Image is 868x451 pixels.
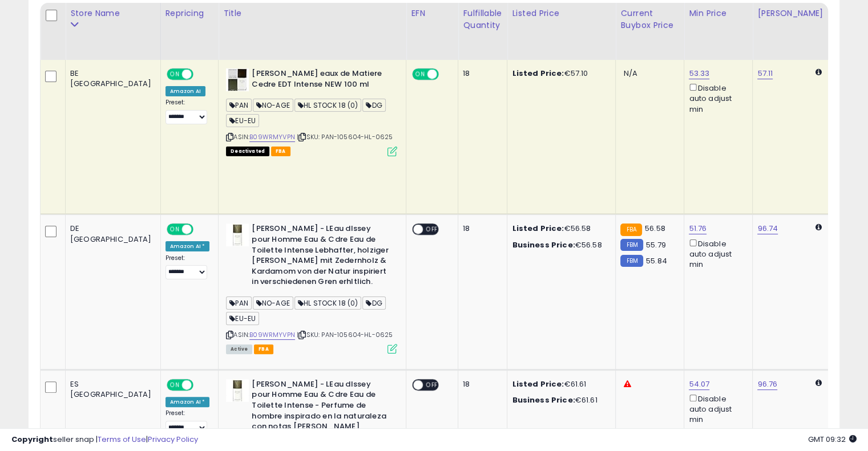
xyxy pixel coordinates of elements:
div: €61.61 [512,395,607,405]
span: ON [168,70,182,79]
span: FBA [271,147,290,156]
span: EU-EU [226,312,259,325]
b: Business Price: [512,395,575,405]
span: 2025-09-8 09:32 GMT [808,434,857,445]
div: Amazon AI * [165,397,210,407]
div: Current Buybox Price [620,7,679,31]
span: ON [168,380,182,389]
div: €56.58 [512,224,607,234]
span: All listings currently available for purchase on Amazon [226,344,252,354]
div: Amazon AI * [165,241,210,251]
div: Listed Price [512,7,611,19]
span: 56.58 [645,223,665,234]
span: DG [362,296,385,310]
div: Preset: [165,99,210,124]
small: FBM [620,255,643,267]
div: Min Price [689,7,748,19]
b: Listed Price: [512,68,564,79]
img: 417GF2kPVdL._SL40_.jpg [226,379,249,402]
div: Preset: [165,409,210,435]
div: €57.10 [512,68,607,79]
div: €61.61 [512,379,607,389]
a: 53.33 [689,68,709,79]
span: ON [168,225,182,234]
div: ASIN: [226,224,397,352]
span: OFF [437,70,455,79]
div: Disable auto adjust min [689,392,744,425]
a: 96.74 [757,223,778,234]
div: DE [GEOGRAPHIC_DATA] [70,224,152,244]
div: ASIN: [226,68,397,155]
span: HL STOCK 18 (0) [294,99,361,112]
a: Privacy Policy [148,434,198,445]
span: NO-AGE [253,99,293,112]
span: DG [362,99,385,112]
span: | SKU: PAN-105604-HL-0625 [297,330,393,339]
span: OFF [191,70,209,79]
span: OFF [191,380,209,389]
div: Title [223,7,401,19]
div: ES [GEOGRAPHIC_DATA] [70,379,152,400]
div: Preset: [165,254,210,280]
a: 51.76 [689,223,706,234]
div: Repricing [165,7,214,19]
span: PAN [226,296,252,310]
div: Disable auto adjust min [689,82,744,115]
img: 41aqnXw2H1L._SL40_.jpg [226,68,249,91]
div: Store Name [70,7,156,19]
b: [PERSON_NAME] - LEau dIssey pour Homme Eau & Cdre Eau de Toilette Intense Lebhafter, holziger [PE... [252,224,390,290]
div: 18 [463,68,498,79]
span: HL STOCK 18 (0) [294,296,361,310]
div: Disable auto adjust min [689,237,744,270]
small: FBM [620,239,643,251]
span: OFF [423,225,441,234]
span: EU-EU [226,114,259,127]
span: FBA [254,344,273,354]
span: PAN [226,99,252,112]
div: €56.58 [512,240,607,250]
span: 55.84 [646,255,667,266]
span: ON [413,70,427,79]
div: Amazon AI [165,86,205,96]
b: Listed Price: [512,379,564,389]
span: N/A [623,68,637,79]
span: OFF [423,380,441,389]
a: 96.76 [757,379,777,390]
span: | SKU: PAN-105604-HL-0625 [297,132,393,141]
span: OFF [191,225,209,234]
b: Business Price: [512,239,575,250]
span: All listings that are unavailable for purchase on Amazon for any reason other than out-of-stock [226,147,269,156]
div: seller snap | | [11,434,198,445]
b: Listed Price: [512,223,564,234]
div: [PERSON_NAME] [757,7,825,19]
strong: Copyright [11,434,53,445]
span: NO-AGE [253,296,293,310]
span: 55.79 [646,239,666,250]
div: 18 [463,379,498,389]
div: 18 [463,224,498,234]
a: B09WRMYVPN [249,330,295,340]
a: 54.07 [689,379,709,390]
a: B09WRMYVPN [249,132,295,142]
small: FBA [620,224,641,236]
a: 57.11 [757,68,773,79]
div: Fulfillable Quantity [463,7,502,31]
img: 417GF2kPVdL._SL40_.jpg [226,224,249,246]
b: [PERSON_NAME] eaux de Matiere Cedre EDT Intense NEW 100 ml [252,68,390,92]
a: Terms of Use [98,434,146,445]
div: EFN [411,7,453,19]
div: BE [GEOGRAPHIC_DATA] [70,68,152,89]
